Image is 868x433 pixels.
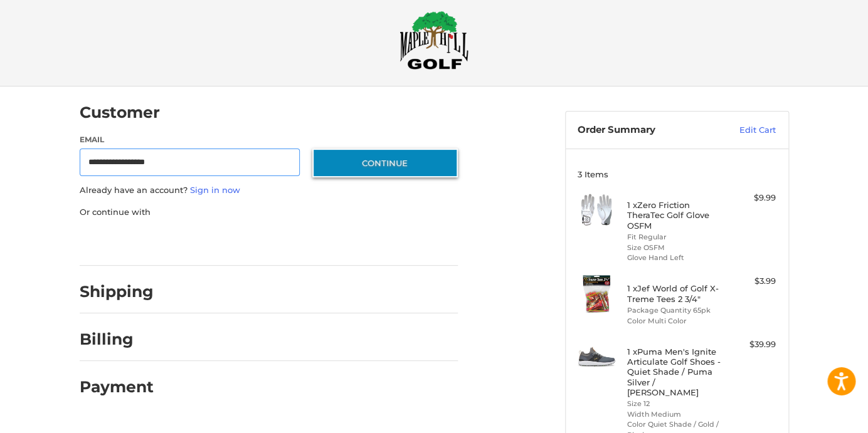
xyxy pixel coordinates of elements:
[578,124,712,137] h3: Order Summary
[80,184,458,197] p: Already have an account?
[726,192,776,204] div: $9.99
[627,409,723,420] li: Width Medium
[80,134,300,145] label: Email
[80,206,458,219] p: Or continue with
[578,169,776,179] h3: 3 Items
[190,185,240,195] a: Sign in now
[627,243,723,253] li: Size OSFM
[75,231,169,253] iframe: PayPal-paypal
[627,305,723,316] li: Package Quantity 65pk
[80,103,160,122] h2: Customer
[80,330,153,349] h2: Billing
[80,282,154,301] h2: Shipping
[627,232,723,243] li: Fit Regular
[288,231,382,253] iframe: PayPal-venmo
[627,253,723,263] li: Glove Hand Left
[627,316,723,326] li: Color Multi Color
[627,200,723,231] h4: 1 x Zero Friction TheraTec Golf Glove OSFM
[726,275,776,288] div: $3.99
[627,347,723,397] h4: 1 x Puma Men's Ignite Articulate Golf Shoes - Quiet Shade / Puma Silver / [PERSON_NAME]
[182,231,276,253] iframe: PayPal-paylater
[712,124,776,137] a: Edit Cart
[627,283,723,304] h4: 1 x Jef World of Golf X-Treme Tees 2 3/4"
[726,338,776,351] div: $39.99
[312,149,458,177] button: Continue
[627,399,723,409] li: Size 12
[400,11,468,70] img: Maple Hill Golf
[80,377,154,397] h2: Payment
